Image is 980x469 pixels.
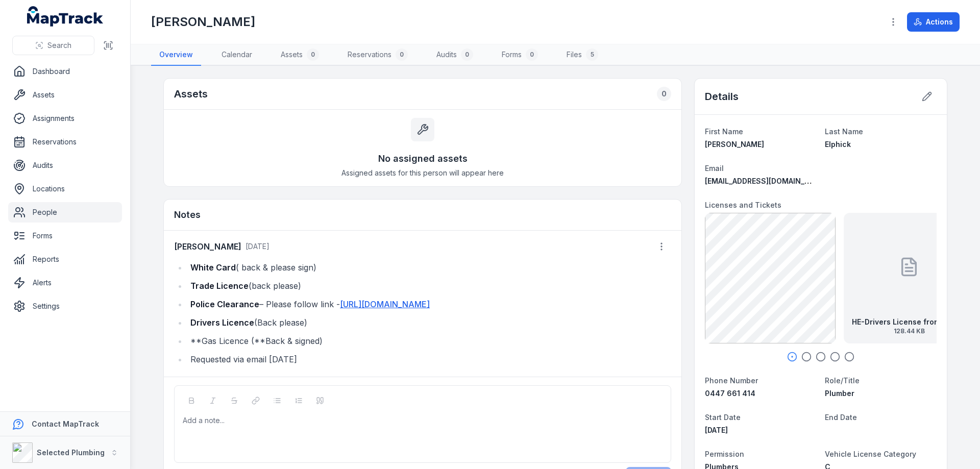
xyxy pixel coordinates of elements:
span: [DATE] [705,426,728,434]
span: 0447 661 414 [705,389,755,398]
a: Locations [8,179,122,199]
a: People [8,202,122,223]
strong: Drivers Licence [190,317,254,328]
li: (back please) [187,279,671,293]
li: **Gas Licence (**Back & signed) [187,334,671,348]
a: Forms0 [494,44,546,66]
a: Alerts [8,273,122,293]
span: Role/Title [825,376,860,385]
h3: Notes [174,208,201,222]
span: Start Date [705,413,741,422]
strong: [PERSON_NAME] [174,240,241,253]
a: Files5 [558,44,606,66]
span: First Name [705,127,743,136]
strong: Trade Licence [190,281,249,291]
div: 0 [307,48,319,61]
span: Elphick [825,140,851,149]
span: 128.44 KB [852,327,966,335]
a: Settings [8,296,122,316]
a: MapTrack [27,6,104,27]
span: End Date [825,413,857,422]
span: Plumber [825,389,854,398]
a: Reservations [8,132,122,152]
a: Dashboard [8,61,122,82]
strong: Selected Plumbing [37,448,105,457]
h2: Assets [174,87,208,101]
span: Permission [705,450,744,458]
time: 8/20/2025, 2:14:16 PM [246,242,269,251]
a: Assets [8,85,122,105]
span: Phone Number [705,376,758,385]
h3: No assigned assets [378,152,468,166]
strong: White Card [190,262,236,273]
a: Assignments [8,108,122,129]
div: 0 [657,87,671,101]
strong: HE-Drivers License front exp [DATE] [852,317,966,327]
a: [URL][DOMAIN_NAME] [340,299,430,309]
button: Actions [907,12,960,32]
span: Last Name [825,127,863,136]
div: 0 [526,48,538,61]
a: Calendar [213,44,260,66]
span: [DATE] [246,242,269,251]
strong: Contact MapTrack [32,419,99,428]
li: Requested via email [DATE] [187,352,671,366]
a: Forms [8,226,122,246]
span: Search [47,40,71,51]
a: Audits0 [428,44,481,66]
a: Overview [151,44,201,66]
strong: Police Clearance [190,299,259,309]
time: 8/6/2025, 12:00:00 AM [705,426,728,434]
span: Assigned assets for this person will appear here [341,168,504,178]
span: [PERSON_NAME] [705,140,764,149]
h2: Details [705,89,739,104]
div: 0 [461,48,473,61]
a: Audits [8,155,122,176]
a: Reports [8,249,122,269]
div: 0 [396,48,408,61]
a: Assets0 [273,44,327,66]
a: Reservations0 [339,44,416,66]
li: (Back please) [187,315,671,330]
span: Licenses and Tickets [705,201,781,209]
span: Vehicle License Category [825,450,916,458]
button: Search [12,36,94,55]
h1: [PERSON_NAME] [151,14,255,30]
div: 5 [586,48,598,61]
span: Email [705,164,724,172]
span: [EMAIL_ADDRESS][DOMAIN_NAME] [705,177,828,185]
li: – Please follow link - [187,297,671,311]
li: ( back & please sign) [187,260,671,275]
